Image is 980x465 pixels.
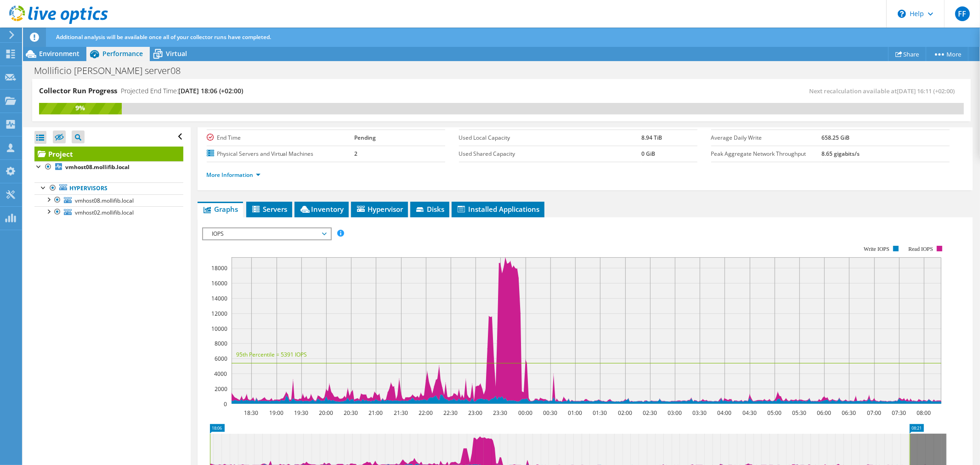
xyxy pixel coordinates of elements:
[415,204,445,214] span: Disks
[211,264,227,272] text: 18000
[543,409,557,417] text: 00:30
[207,171,261,179] a: More Information
[39,49,79,58] span: Environment
[459,133,642,142] label: Used Local Capacity
[178,86,243,95] span: [DATE] 18:06 (+02:00)
[456,204,540,214] span: Installed Applications
[493,409,507,417] text: 23:30
[642,150,656,158] b: 0 GiB
[56,33,271,41] span: Additional analysis will be available once all of your collector runs have completed.
[618,409,632,417] text: 02:00
[955,6,970,21] span: FF
[642,134,663,142] b: 8.94 TiB
[368,409,383,417] text: 21:00
[792,409,806,417] text: 05:30
[908,246,933,252] text: Read IOPS
[717,409,731,417] text: 04:00
[294,409,308,417] text: 19:30
[817,409,831,417] text: 06:00
[354,150,357,158] b: 2
[319,409,333,417] text: 20:00
[892,409,906,417] text: 07:30
[75,209,134,216] span: vmhost02.mollifib.local
[668,409,682,417] text: 03:00
[926,47,969,61] a: More
[898,10,906,18] svg: \n
[211,325,227,333] text: 10000
[207,149,355,159] label: Physical Servers and Virtual Machines
[75,197,134,204] span: vmhost08.mollifib.local
[767,409,782,417] text: 05:00
[356,204,403,214] span: Hypervisor
[211,295,227,302] text: 14000
[215,355,227,363] text: 6000
[244,409,258,417] text: 18:30
[842,409,856,417] text: 06:30
[102,49,143,58] span: Performance
[208,228,326,239] span: IOPS
[897,87,955,95] span: [DATE] 16:11 (+02:00)
[821,134,850,142] b: 658.25 GiB
[121,86,243,96] h4: Projected End Time:
[211,279,227,287] text: 16000
[917,409,931,417] text: 08:00
[30,66,195,76] h1: Mollificio [PERSON_NAME] server08
[215,340,227,347] text: 8000
[443,409,458,417] text: 22:30
[65,163,130,171] b: vmhost08.mollifib.local
[299,204,344,214] span: Inventory
[251,204,288,214] span: Servers
[468,409,482,417] text: 23:00
[166,49,187,58] span: Virtual
[459,149,642,159] label: Used Shared Capacity
[711,149,821,159] label: Peak Aggregate Network Throughput
[518,409,532,417] text: 00:00
[809,87,959,95] span: Next recalculation available at
[711,133,821,142] label: Average Daily Write
[269,409,283,417] text: 19:00
[39,103,122,113] div: 9%
[888,47,926,61] a: Share
[867,409,881,417] text: 07:00
[864,246,889,252] text: Write IOPS
[207,133,355,142] label: End Time
[34,147,183,161] a: Project
[211,310,227,318] text: 12000
[34,182,183,194] a: Hypervisors
[236,351,307,358] text: 95th Percentile = 5391 IOPS
[214,370,227,378] text: 4000
[344,409,358,417] text: 20:30
[568,409,582,417] text: 01:00
[643,409,657,417] text: 02:30
[354,134,376,142] b: Pending
[742,409,757,417] text: 04:30
[34,194,183,206] a: vmhost08.mollifib.local
[202,204,238,214] span: Graphs
[394,409,408,417] text: 21:30
[34,206,183,218] a: vmhost02.mollifib.local
[821,150,860,158] b: 8.65 gigabits/s
[419,409,433,417] text: 22:00
[34,161,183,173] a: vmhost08.mollifib.local
[692,409,707,417] text: 03:30
[593,409,607,417] text: 01:30
[224,400,227,408] text: 0
[215,385,227,393] text: 2000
